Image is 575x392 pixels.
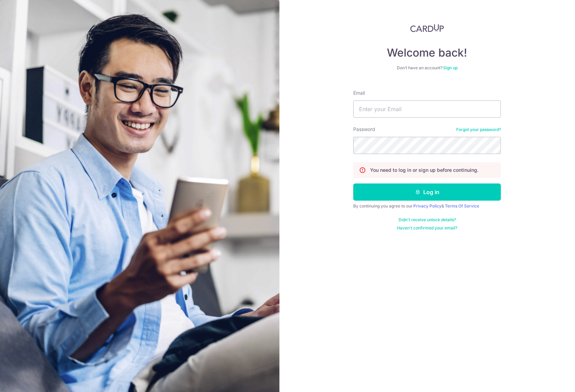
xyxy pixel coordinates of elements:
[410,24,444,32] img: CardUp Logo
[353,126,375,133] label: Password
[456,127,501,132] a: Forgot your password?
[353,90,365,96] label: Email
[353,183,501,201] button: Log in
[445,203,479,209] a: Terms Of Service
[353,203,501,209] div: By continuing you agree to our &
[413,203,441,209] a: Privacy Policy
[353,65,501,71] div: Don’t have an account?
[370,167,479,174] p: You need to log in or sign up before continuing.
[353,100,501,118] input: Enter your Email
[399,217,456,223] a: Didn't receive unlock details?
[353,46,501,60] h4: Welcome back!
[443,65,458,70] a: Sign up
[397,225,457,231] a: Haven't confirmed your email?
